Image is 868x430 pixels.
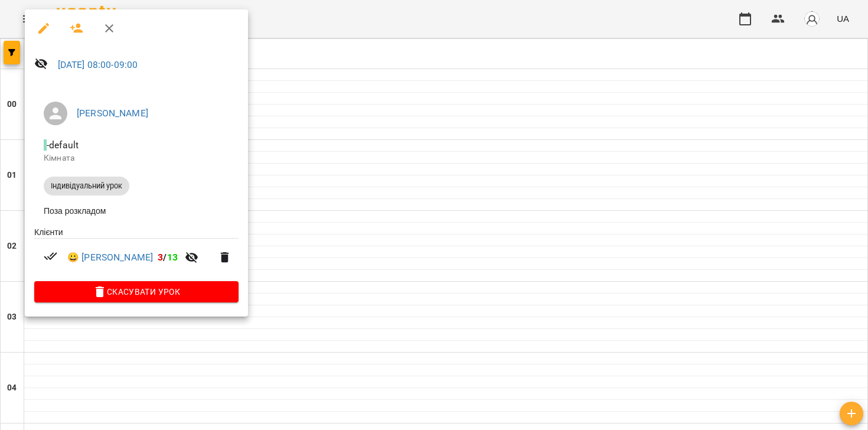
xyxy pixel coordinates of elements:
[34,200,239,221] li: Поза розкладом
[44,181,129,191] span: Індивідуальний урок
[44,152,229,164] p: Кімната
[158,252,178,263] b: /
[44,249,58,263] svg: Візит сплачено
[158,252,163,263] span: 3
[67,250,153,265] a: 😀 [PERSON_NAME]
[167,252,178,263] span: 13
[44,285,229,299] span: Скасувати Урок
[44,139,81,151] span: - default
[58,59,138,70] a: [DATE] 08:00-09:00
[34,226,239,281] ul: Клієнти
[34,281,239,302] button: Скасувати Урок
[77,107,148,119] a: [PERSON_NAME]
